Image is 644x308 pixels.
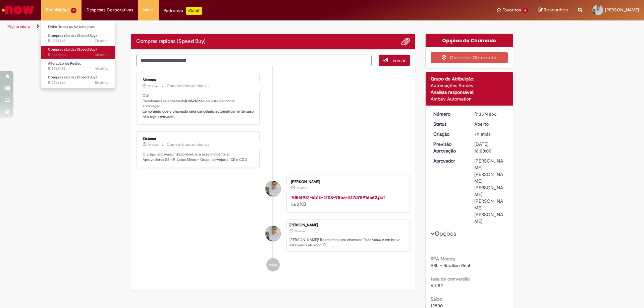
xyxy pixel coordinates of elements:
[431,262,470,268] span: BRL - Brazilian Real
[431,256,455,262] b: RPA Moeda
[186,7,202,15] p: +GenAi
[474,158,505,225] div: [PERSON_NAME], [PERSON_NAME], [PERSON_NAME], [PERSON_NAME], [PERSON_NAME]
[544,7,568,13] span: Rascunhos
[431,296,442,302] b: Saldo
[95,52,108,57] time: 26/09/2025 10:21:22
[136,39,206,45] h2: Compras rápidas (Speed Buy) Histórico de tíquete
[143,152,254,162] p: O grupo aprovador disponível para esse incidente é: Aprovadores SB - F. Latas Minas - Grupo cerve...
[428,131,470,137] dt: Criação
[605,7,639,13] span: [PERSON_NAME]
[5,20,424,33] ul: Trilhas de página
[167,142,210,147] small: Comentários adicionais
[426,34,513,47] div: Opções do Chamado
[48,80,108,85] span: R13566664
[291,180,403,184] div: [PERSON_NAME]
[431,283,443,289] span: 6.1182
[143,78,254,82] div: Sistema
[87,7,133,13] span: Despesas Corporativas
[265,226,281,241] div: Maria Eduarda Venancio dos Santos
[401,37,410,46] button: Adicionar anexos
[143,137,254,141] div: Sistema
[7,24,31,29] a: Página inicial
[289,237,406,248] p: [PERSON_NAME]! Recebemos seu chamado R13574866 e em breve estaremos atuando.
[41,23,115,31] a: Exibir Todas as Solicitações
[41,60,115,72] a: Aberto R13569483 : Alteração de Pedido
[41,46,115,58] a: Aberto R13569723 : Compras rápidas (Speed Buy)
[538,7,568,13] a: Rascunhos
[41,32,115,45] a: Aberto R13574866 : Compras rápidas (Speed Buy)
[95,52,108,57] span: 4d atrás
[502,7,521,13] span: Favoritos
[148,143,158,147] span: 7h atrás
[95,38,108,43] time: 29/09/2025 08:12:22
[474,131,490,137] time: 29/09/2025 08:12:20
[48,61,82,66] span: Alteração de Pedido
[95,80,108,85] span: 5d atrás
[474,141,505,154] div: [DATE] 16:00:00
[431,82,508,89] div: Automações Ambev
[95,66,108,71] span: 4d atrás
[291,194,385,200] a: 7d5f4931-6b1b-4f08-95ea-447d78916a62.pdf
[95,80,108,85] time: 25/09/2025 13:38:45
[431,52,508,63] button: Cancelar Chamado
[294,229,305,233] span: 7h atrás
[265,181,281,196] div: Maria Eduarda Venancio dos Santos
[474,121,505,127] div: Aberto
[428,111,470,117] dt: Número
[46,7,69,13] span: Requisições
[392,57,406,63] span: Enviar
[48,52,108,58] span: R13569723
[474,131,505,137] div: 29/09/2025 08:12:20
[48,33,97,38] span: Compras rápidas (Speed Buy)
[41,74,115,86] a: Aberto R13566664 : Compras rápidas (Speed Buy)
[1,3,35,17] img: ServiceNow
[95,38,108,43] span: 7h atrás
[474,131,490,137] span: 7h atrás
[164,7,202,15] div: Padroniza
[431,276,470,282] b: taxa de conversão
[136,55,372,66] textarea: Digite sua mensagem aqui...
[379,55,410,66] button: Enviar
[296,186,307,190] span: 7h atrás
[428,121,470,127] dt: Status
[148,84,158,88] time: 29/09/2025 08:12:32
[289,223,406,227] div: [PERSON_NAME]
[143,7,154,13] span: More
[71,8,76,13] span: 4
[185,99,203,104] b: R13574866
[431,75,508,82] div: Grupo de Atribuição:
[428,141,470,154] dt: Previsão Aprovação
[431,96,508,102] div: Ambev Automation
[148,84,158,88] span: 7h atrás
[474,111,505,117] div: R13574866
[431,89,508,96] div: Analista responsável:
[294,229,305,233] time: 29/09/2025 08:12:20
[167,83,210,89] small: Comentários adicionais
[41,20,115,88] ul: Requisições
[143,93,254,120] p: Olá! Recebemos seu chamado e ele esta pendente aprovação.
[143,109,255,119] b: Lembrando que o chamado será cancelado automaticamente caso não seja aprovado.
[136,220,410,252] li: Maria Eduarda Venancio dos Santos
[48,66,108,71] span: R13569483
[48,47,97,52] span: Compras rápidas (Speed Buy)
[522,8,528,13] span: 6
[428,158,470,164] dt: Aprovador
[48,75,97,80] span: Compras rápidas (Speed Buy)
[48,38,108,44] span: R13574866
[136,66,410,279] ul: Histórico de tíquete
[296,186,307,190] time: 29/09/2025 08:12:13
[95,66,108,71] time: 26/09/2025 09:48:31
[148,143,158,147] time: 29/09/2025 08:12:30
[291,194,403,207] div: 562 KB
